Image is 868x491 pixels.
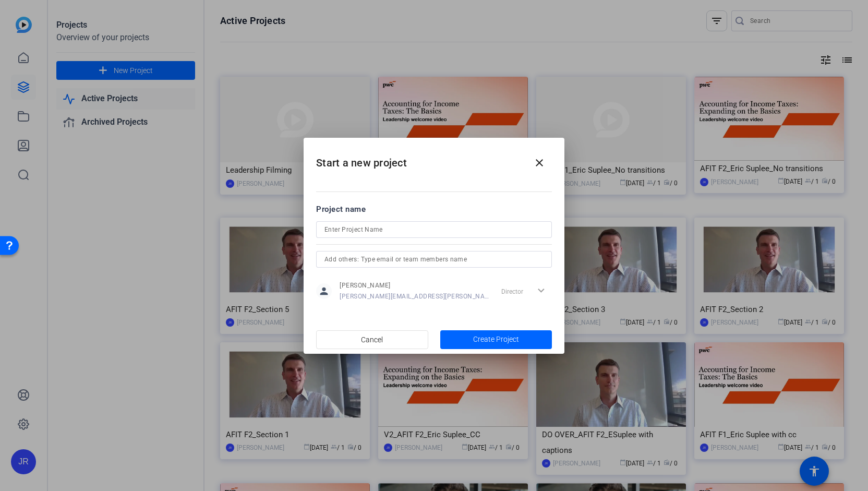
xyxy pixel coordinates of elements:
button: Cancel [316,330,428,349]
mat-icon: person [316,283,332,299]
button: Create Project [440,330,552,349]
input: Add others: Type email or team members name [324,253,544,266]
span: [PERSON_NAME] [340,281,489,290]
h2: Start a new project [304,138,564,180]
input: Enter Project Name [324,223,544,236]
span: [PERSON_NAME][EMAIL_ADDRESS][PERSON_NAME][DOMAIN_NAME] [340,292,489,301]
div: Project name [316,203,552,215]
span: Cancel [361,330,383,350]
span: Create Project [473,334,519,345]
mat-icon: close [533,157,546,169]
